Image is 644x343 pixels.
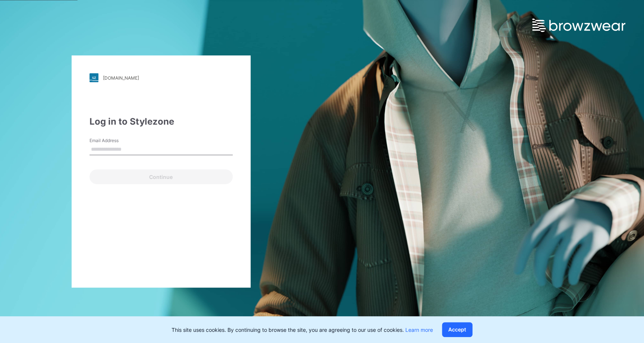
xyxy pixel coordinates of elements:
[89,73,233,82] a: [DOMAIN_NAME]
[89,115,233,128] div: Log in to Stylezone
[442,322,472,337] button: Accept
[172,326,433,334] p: This site uses cookies. By continuing to browse the site, you are agreeing to our use of cookies.
[89,137,142,144] label: Email Address
[405,327,433,333] a: Learn more
[532,19,625,32] img: browzwear-logo.e42bd6dac1945053ebaf764b6aa21510.svg
[89,73,98,82] img: stylezone-logo.562084cfcfab977791bfbf7441f1a819.svg
[103,75,139,81] div: [DOMAIN_NAME]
